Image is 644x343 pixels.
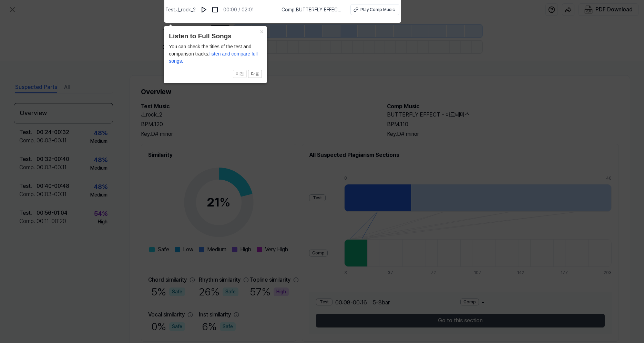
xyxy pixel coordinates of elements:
img: stop [212,6,218,13]
div: 00:00 / 02:01 [223,6,254,13]
img: play [201,6,207,13]
div: You can check the titles of the test and comparison tracks, [169,43,262,65]
span: listen and compare full songs. [169,51,258,64]
button: Play Comp Music [350,4,399,15]
button: Close [256,26,267,36]
button: 다음 [248,70,262,78]
header: Listen to Full Songs [169,31,262,41]
div: Play Comp Music [360,7,395,13]
span: Test . J_rock_2 [165,6,196,13]
span: Comp . BUTTERFLY EFFECT - 아르테미스 [282,6,342,13]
